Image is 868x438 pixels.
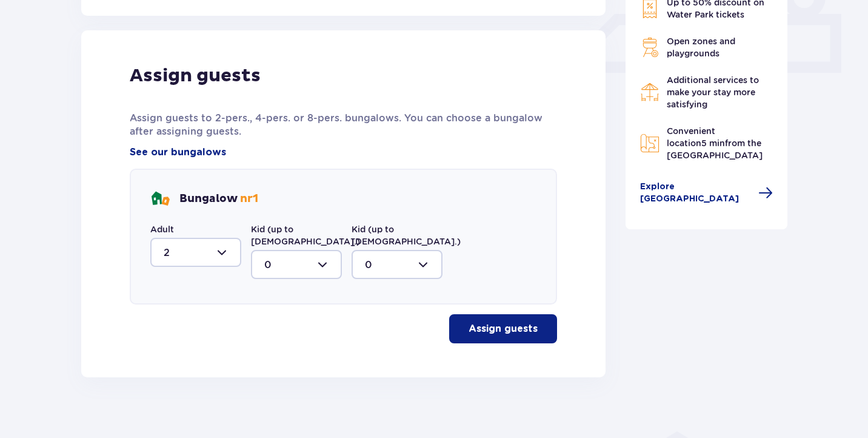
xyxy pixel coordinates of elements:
label: Kid (up to [DEMOGRAPHIC_DATA].) [352,223,461,248]
span: nr 1 [240,192,258,206]
img: Grill Icon [640,38,659,57]
img: bungalows Icon [150,189,170,209]
span: Open zones and playgrounds [667,36,735,58]
span: Convenient location from the [GEOGRAPHIC_DATA] [667,126,763,160]
label: Kid (up to [DEMOGRAPHIC_DATA].) [251,223,360,248]
button: Assign guests [449,314,557,343]
img: Map Icon [640,133,659,153]
p: Bungalow [179,192,258,206]
p: Assign guests [469,322,538,335]
label: Adult [150,223,174,235]
img: Restaurant Icon [640,83,659,102]
span: Additional services to make your stay more satisfying [667,75,759,109]
a: See our bungalows [130,146,226,159]
span: Explore [GEOGRAPHIC_DATA] [640,181,752,205]
span: 5 min [701,138,725,148]
p: Assign guests [130,64,261,87]
p: Assign guests to 2-pers., 4-pers. or 8-pers. bungalows. You can choose a bungalow after assigning... [130,112,557,138]
a: Explore [GEOGRAPHIC_DATA] [640,181,773,205]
